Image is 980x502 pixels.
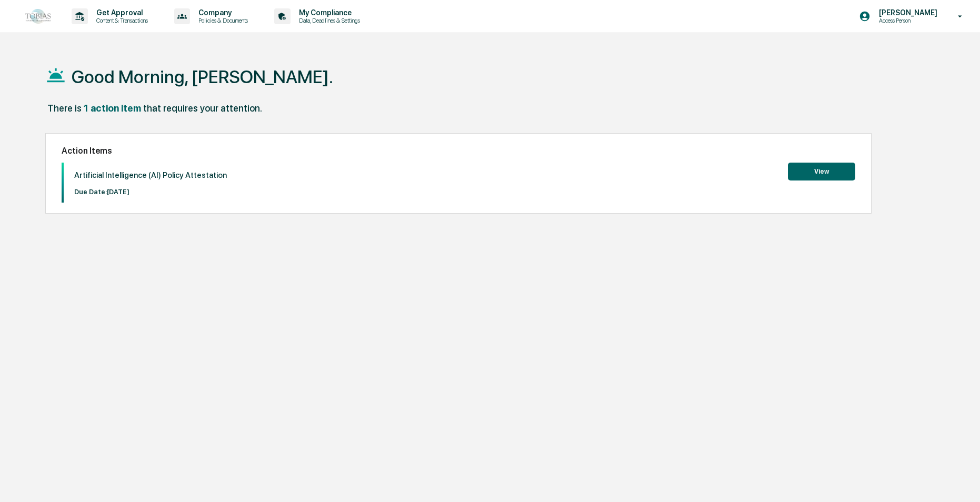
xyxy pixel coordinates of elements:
p: Data, Deadlines & Settings [291,17,365,24]
div: 1 action item [84,103,141,114]
h1: Good Morning, [PERSON_NAME]. [72,66,333,87]
p: Content & Transactions [88,17,153,24]
p: Company [190,8,253,17]
p: Access Person [871,17,943,24]
div: There is [47,103,82,114]
p: Artificial Intelligence (AI) Policy Attestation [74,170,227,180]
p: My Compliance [291,8,365,17]
p: Due Date: [DATE] [74,188,227,196]
button: View [788,163,855,180]
p: Get Approval [88,8,153,17]
p: [PERSON_NAME] [871,8,943,17]
h2: Action Items [62,146,855,156]
p: Policies & Documents [190,17,253,24]
img: logo [25,9,51,23]
div: that requires your attention. [143,103,262,114]
a: View [788,166,855,176]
